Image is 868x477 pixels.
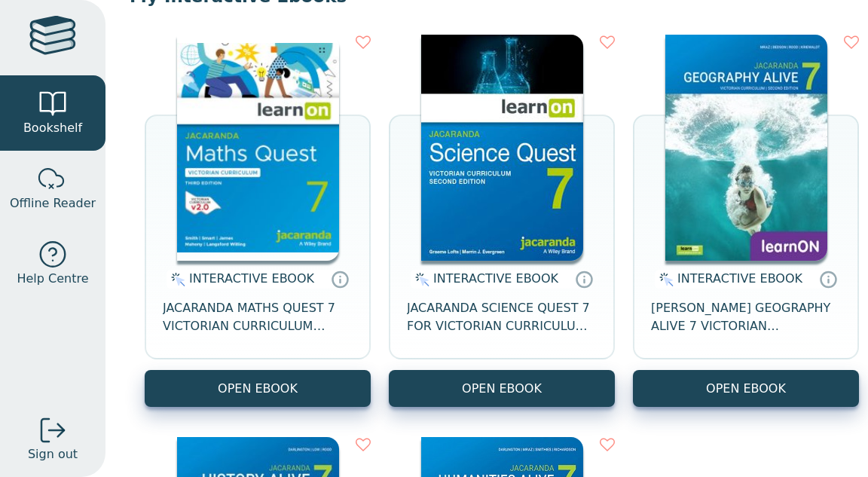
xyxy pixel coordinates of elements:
[407,299,597,335] span: JACARANDA SCIENCE QUEST 7 FOR VICTORIAN CURRICULUM LEARNON 2E EBOOK
[575,270,593,288] a: Interactive eBooks are accessed online via the publisher’s portal. They contain interactive resou...
[10,194,96,213] span: Offline Reader
[421,35,583,261] img: 329c5ec2-5188-ea11-a992-0272d098c78b.jpg
[389,370,615,407] button: OPEN EBOOK
[651,299,841,335] span: [PERSON_NAME] GEOGRAPHY ALIVE 7 VICTORIAN CURRICULUM LEARNON EBOOK 2E
[23,119,82,137] span: Bookshelf
[177,35,339,261] img: b87b3e28-4171-4aeb-a345-7fa4fe4e6e25.jpg
[411,271,429,289] img: interactive.svg
[677,271,802,286] span: INTERACTIVE EBOOK
[433,271,558,286] span: INTERACTIVE EBOOK
[167,271,185,289] img: interactive.svg
[189,271,314,286] span: INTERACTIVE EBOOK
[665,35,827,261] img: cc9fd0c4-7e91-e911-a97e-0272d098c78b.jpg
[655,271,674,289] img: interactive.svg
[819,270,837,288] a: Interactive eBooks are accessed online via the publisher’s portal. They contain interactive resou...
[331,270,349,288] a: Interactive eBooks are accessed online via the publisher’s portal. They contain interactive resou...
[163,299,353,335] span: JACARANDA MATHS QUEST 7 VICTORIAN CURRICULUM LEARNON EBOOK 3E
[28,445,78,463] span: Sign out
[633,370,859,407] button: OPEN EBOOK
[17,270,88,288] span: Help Centre
[145,370,371,407] button: OPEN EBOOK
